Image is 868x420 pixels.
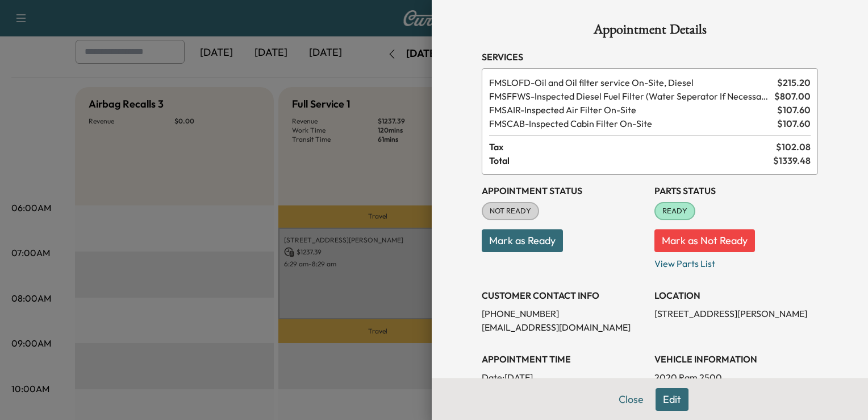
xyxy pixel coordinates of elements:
[482,23,818,41] h1: Appointment Details
[489,89,770,103] span: Inspected Diesel Fuel Filter (Water Seperator If Necessary)
[482,320,645,334] p: [EMAIL_ADDRESS][DOMAIN_NAME]
[774,89,811,103] span: $ 807.00
[773,154,811,167] span: $ 1339.48
[489,103,773,117] span: Inspected Air Filter On-Site
[777,117,811,130] span: $ 107.60
[482,352,645,366] h3: APPOINTMENT TIME
[656,205,694,217] span: READY
[482,370,645,384] p: Date: [DATE]
[654,289,818,302] h3: LOCATION
[482,307,645,320] p: [PHONE_NUMBER]
[482,229,563,252] button: Mark as Ready
[482,50,818,64] h3: Services
[489,117,773,130] span: Inspected Cabin Filter On-Site
[482,289,645,302] h3: CUSTOMER CONTACT INFO
[611,388,651,411] button: Close
[654,370,818,384] p: 2020 Ram 2500
[654,229,755,252] button: Mark as Not Ready
[656,388,688,411] button: Edit
[777,103,811,117] span: $ 107.60
[654,252,818,270] p: View Parts List
[654,352,818,366] h3: VEHICLE INFORMATION
[489,140,776,154] span: Tax
[654,307,818,320] p: [STREET_ADDRESS][PERSON_NAME]
[654,184,818,197] h3: Parts Status
[489,76,773,89] span: Oil and Oil filter service On-Site, Diesel
[489,154,773,167] span: Total
[482,184,645,197] h3: Appointment Status
[483,205,538,217] span: NOT READY
[777,76,811,89] span: $ 215.20
[776,140,811,154] span: $ 102.08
